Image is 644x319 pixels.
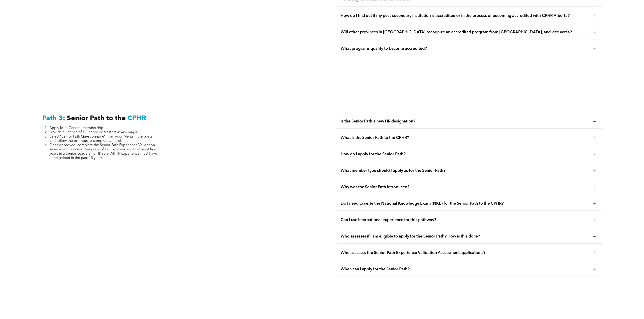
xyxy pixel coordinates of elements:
span: What programs qualify to become accredited? [341,46,590,51]
span: Select “Senior Path Questionnaire” from your Menu in the portal and follow the prompts to complet... [49,135,154,143]
span: Do I need to write the National Knowledge Exam (NKE) for the Senior Path to the CPHR? [341,201,590,206]
span: When can I apply for the Senior Path? [341,267,590,272]
span: What is the Senior Path to the CPHR? [341,135,590,140]
span: Will other provinces in [GEOGRAPHIC_DATA] recognize an accredited program from [GEOGRAPHIC_DATA],... [341,30,590,35]
span: How do I find out if my post-secondary institution is accredited or in the process of becoming ac... [341,13,590,18]
span: Senior Path to the [67,115,126,122]
span: CPHR [128,115,146,122]
span: How do I apply for the Senior Path? [341,152,590,157]
span: Path 3: [42,115,65,122]
span: Provide evidence of a Degree or Masters in any major [49,131,138,134]
span: Is the Senior Path a new HR designation? [341,119,590,124]
span: Who assesses if I am eligible to apply for the Senior Path? How is this done? [341,234,590,239]
span: Once approved, complete the Senior Path Experience Validation Assessment process: Ten years of HR... [49,143,157,160]
span: Apply for a General membership [49,126,103,130]
span: Can I use international experience for this pathway? [341,217,590,222]
span: Who assesses the Senior Path Experience Validation Assessment applications? [341,250,590,255]
span: Why was the Senior Path introduced? [341,185,590,190]
span: What member type should I apply as for the Senior Path? [341,168,590,173]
